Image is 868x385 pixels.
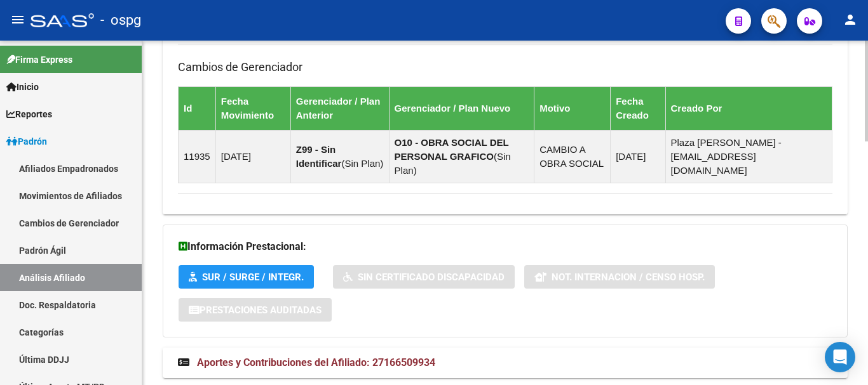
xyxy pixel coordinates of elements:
[665,86,832,130] th: Creado Por
[202,271,304,283] span: SUR / SURGE / INTEGR.
[179,298,332,322] button: Prestaciones Auditadas
[6,53,72,67] span: Firma Express
[395,137,509,162] strong: O10 - OBRA SOCIAL DEL PERSONAL GRAFICO
[290,130,389,183] td: ( )
[389,86,534,130] th: Gerenciador / Plan Nuevo
[100,6,141,34] span: - ospg
[197,356,435,369] span: Aportes y Contribuciones del Afiliado: 27166509934
[290,86,389,130] th: Gerenciador / Plan Anterior
[10,12,25,27] mat-icon: menu
[179,130,216,183] td: 11935
[552,271,705,283] span: Not. Internacion / Censo Hosp.
[358,271,505,283] span: Sin Certificado Discapacidad
[179,86,216,130] th: Id
[534,130,611,183] td: CAMBIO A OBRA SOCIAL
[6,80,39,94] span: Inicio
[344,158,380,169] span: Sin Plan
[389,130,534,183] td: ( )
[179,238,832,256] h3: Información Prestacional:
[534,86,611,130] th: Motivo
[215,86,290,130] th: Fecha Movimiento
[825,342,855,372] div: Open Intercom Messenger
[179,265,314,289] button: SUR / SURGE / INTEGR.
[178,58,832,76] h3: Cambios de Gerenciador
[296,144,342,169] strong: Z99 - Sin Identificar
[611,86,665,130] th: Fecha Creado
[843,12,858,27] mat-icon: person
[333,265,515,289] button: Sin Certificado Discapacidad
[665,130,832,183] td: Plaza [PERSON_NAME] - [EMAIL_ADDRESS][DOMAIN_NAME]
[6,107,52,121] span: Reportes
[200,304,322,316] span: Prestaciones Auditadas
[611,130,665,183] td: [DATE]
[524,265,715,289] button: Not. Internacion / Censo Hosp.
[395,151,511,176] span: Sin Plan
[6,134,47,148] span: Padrón
[215,130,290,183] td: [DATE]
[163,348,848,378] mat-expansion-panel-header: Aportes y Contribuciones del Afiliado: 27166509934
